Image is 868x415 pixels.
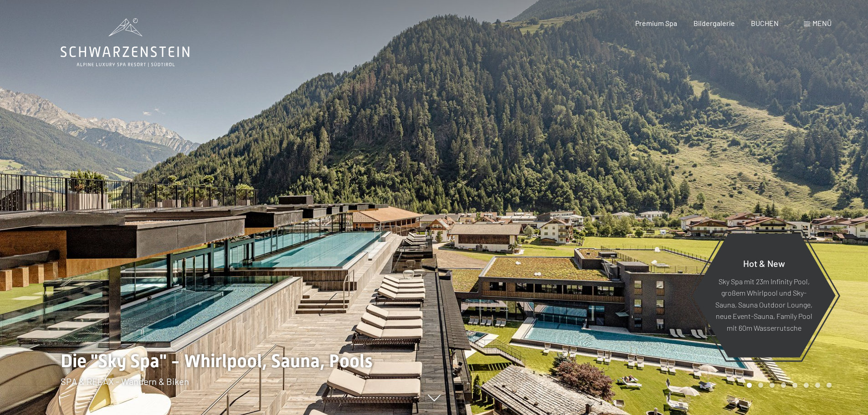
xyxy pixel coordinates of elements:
a: Hot & New Sky Spa mit 23m Infinity Pool, großem Whirlpool und Sky-Sauna, Sauna Outdoor Lounge, ne... [692,233,836,358]
a: BUCHEN [751,19,779,27]
div: Carousel Page 2 [758,383,763,388]
a: Premium Spa [635,19,677,27]
div: Carousel Page 6 [804,383,809,388]
p: Sky Spa mit 23m Infinity Pool, großem Whirlpool und Sky-Sauna, Sauna Outdoor Lounge, neue Event-S... [714,275,813,333]
div: Carousel Page 8 [827,383,832,388]
span: Menü [812,19,832,27]
a: Bildergalerie [693,19,735,27]
div: Carousel Page 5 [792,383,797,388]
div: Carousel Page 7 [815,383,820,388]
div: Carousel Page 1 (Current Slide) [747,383,752,388]
div: Carousel Pagination [744,383,832,388]
div: Carousel Page 4 [781,383,786,388]
span: Hot & New [743,257,785,268]
div: Carousel Page 3 [770,383,775,388]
